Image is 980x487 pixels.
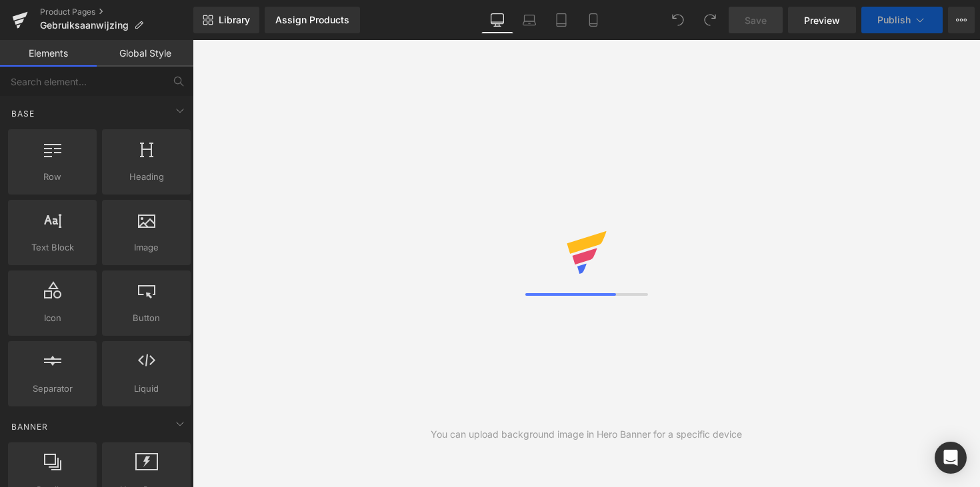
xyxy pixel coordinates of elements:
div: Assign Products [275,15,349,25]
span: Heading [106,170,187,184]
span: Library [219,14,250,26]
a: Tablet [545,7,577,33]
span: Text Block [12,241,93,254]
span: Button [106,311,187,325]
span: Save [745,13,767,27]
span: Icon [12,311,93,325]
a: Preview [788,7,856,33]
span: Image [106,241,187,254]
span: Gebruiksaanwijzing [40,20,129,31]
span: Preview [804,13,840,27]
button: Redo [697,7,723,33]
span: Base [10,107,36,120]
button: Undo [665,7,691,33]
span: Publish [877,15,911,25]
a: Global Style [97,40,193,67]
span: Liquid [106,382,187,396]
span: Row [12,170,93,184]
div: You can upload background image in Hero Banner for a specific device [431,427,742,442]
button: More [948,7,975,33]
div: Open Intercom Messenger [935,442,967,474]
a: Product Pages [40,7,193,17]
span: Banner [10,420,49,433]
span: Separator [12,382,93,396]
a: Mobile [577,7,609,33]
a: Desktop [481,7,513,33]
a: New Library [193,7,259,33]
button: Publish [861,7,943,33]
a: Laptop [513,7,545,33]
